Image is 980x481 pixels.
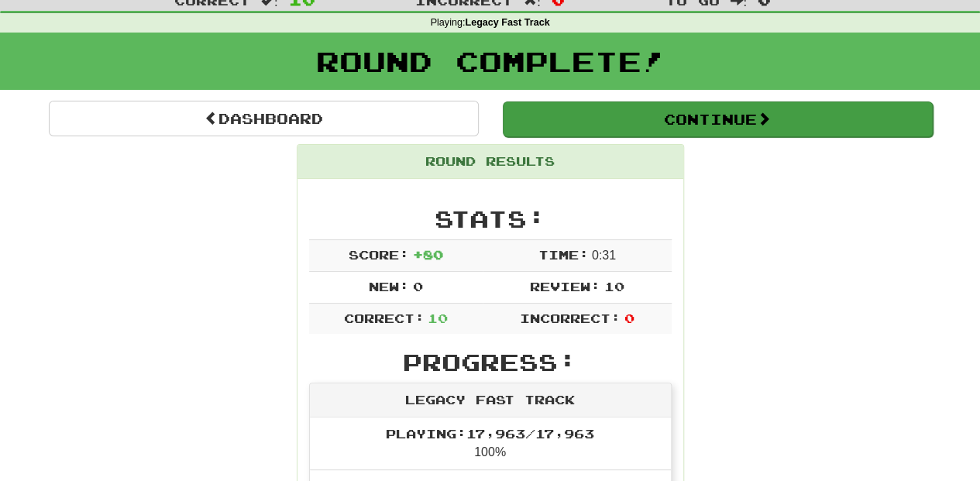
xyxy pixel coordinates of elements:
[310,383,671,417] div: Legacy Fast Track
[603,279,624,294] span: 10
[5,46,975,77] h1: Round Complete!
[343,311,424,325] span: Correct:
[428,311,448,325] span: 10
[530,279,600,294] span: Review:
[538,247,588,262] span: Time:
[520,311,621,325] span: Incorrect:
[369,279,409,294] span: New:
[412,247,442,262] span: + 80
[310,417,671,470] li: 100%
[412,279,422,294] span: 0
[49,101,479,136] a: Dashboard
[309,206,672,232] h2: Stats:
[503,101,933,137] button: Continue
[349,247,409,262] span: Score:
[297,145,683,179] div: Round Results
[592,249,616,262] span: 0 : 31
[465,17,549,28] strong: Legacy Fast Track
[624,311,634,325] span: 0
[386,426,594,441] span: Playing: 17,963 / 17,963
[309,349,672,375] h2: Progress:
